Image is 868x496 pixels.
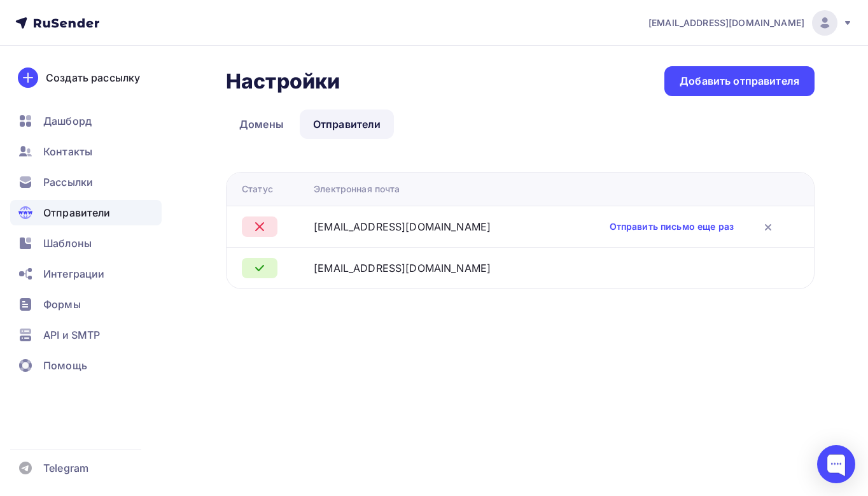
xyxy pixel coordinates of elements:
a: Дашборд [10,108,162,134]
span: Формы [43,297,81,312]
span: Telegram [43,460,88,476]
h2: Настройки [226,69,340,94]
span: Помощь [43,358,87,373]
span: Контакты [43,144,92,159]
span: Отправители [43,205,111,220]
div: [EMAIL_ADDRESS][DOMAIN_NAME] [314,260,491,276]
span: Рассылки [43,174,93,190]
span: Шаблоны [43,236,92,251]
span: API и SMTP [43,327,100,343]
span: Дашборд [43,113,92,129]
a: Рассылки [10,169,162,195]
div: Статус [242,183,273,195]
a: Шаблоны [10,230,162,256]
a: [EMAIL_ADDRESS][DOMAIN_NAME] [648,10,853,36]
a: Отправители [10,200,162,225]
a: Формы [10,292,162,317]
a: Контакты [10,139,162,164]
div: Добавить отправителя [680,74,799,89]
a: Отправить письмо еще раз [610,220,734,233]
span: [EMAIL_ADDRESS][DOMAIN_NAME] [648,17,804,29]
a: Домены [226,110,297,139]
a: Отправители [300,110,395,139]
div: Электронная почта [314,183,400,195]
div: [EMAIL_ADDRESS][DOMAIN_NAME] [314,219,491,234]
div: Создать рассылку [46,70,140,85]
span: Интеграции [43,266,104,281]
